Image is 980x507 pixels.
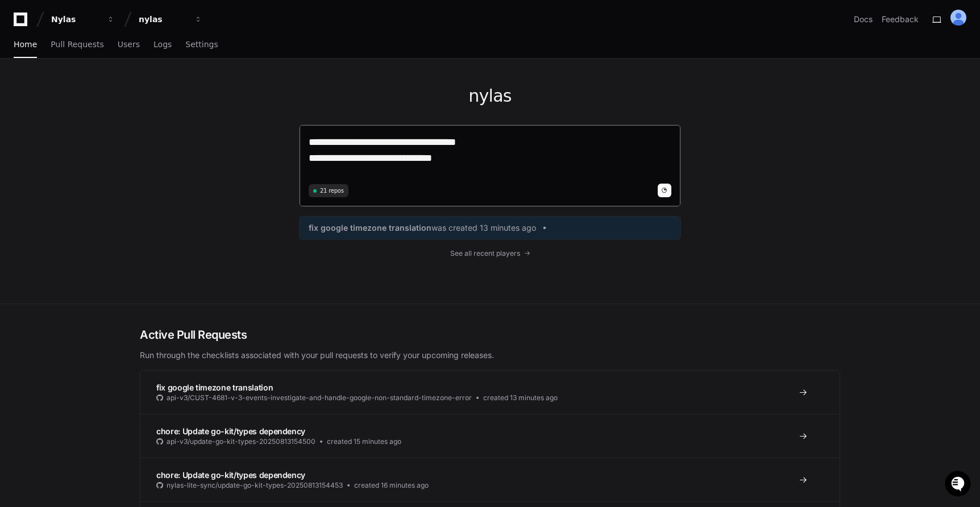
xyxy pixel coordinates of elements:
img: ALV-UjXdkCaxG7Ha6Z-zDHMTEPqXMlNFMnpHuOo2CVUViR2iaDDte_9HYgjrRZ0zHLyLySWwoP3Esd7mb4Ah-olhw-DLkFEvG... [950,10,966,26]
div: Start new chat [39,85,186,96]
a: fix google timezone translationwas created 13 minutes ago [309,222,671,234]
span: api-v3/update-go-kit-types-20250813154500 [167,437,315,446]
img: 1736555170064-99ba0984-63c1-480f-8ee9-699278ef63ed [11,85,32,105]
span: fix google timezone translation [156,383,273,392]
span: created 15 minutes ago [327,437,401,446]
iframe: Open customer support [944,469,974,500]
span: Home [14,41,37,48]
button: nylas [134,9,207,30]
span: Pull Requests [51,41,103,48]
span: created 16 minutes ago [354,481,429,490]
span: fix google timezone translation [309,222,431,234]
a: Users [118,32,140,58]
span: chore: Update go-kit/types dependency [156,426,305,436]
span: Logs [153,41,172,48]
span: chore: Update go-kit/types dependency [156,470,305,480]
div: nylas [139,14,188,25]
a: chore: Update go-kit/types dependencynylas-lite-sync/update-go-kit-types-20250813154453created 16... [140,458,840,501]
button: Start new chat [193,88,207,102]
span: See all recent players [450,249,520,258]
a: Docs [854,14,873,25]
span: Settings [185,41,218,48]
div: Nylas [51,14,100,25]
div: We're available if you need us! [39,96,144,105]
span: api-v3/CUST-4681-v-3-events-investigate-and-handle-google-non-standard-timezone-error [167,393,472,402]
a: Settings [185,32,218,58]
span: nylas-lite-sync/update-go-kit-types-20250813154453 [167,481,343,490]
a: fix google timezone translationapi-v3/CUST-4681-v-3-events-investigate-and-handle-google-non-stan... [140,371,840,414]
span: 21 repos [320,186,344,195]
p: Run through the checklists associated with your pull requests to verify your upcoming releases. [140,350,840,361]
h1: nylas [299,86,681,106]
div: Welcome [11,45,207,64]
a: Home [14,32,37,58]
a: See all recent players [299,249,681,258]
button: Feedback [882,14,919,25]
span: was created 13 minutes ago [431,222,536,234]
a: Powered byPylon [80,119,138,128]
a: Pull Requests [51,32,103,58]
a: Logs [153,32,172,58]
button: Nylas [47,9,119,30]
span: created 13 minutes ago [483,393,558,402]
img: PlayerZero [11,11,34,34]
h2: Active Pull Requests [140,327,840,343]
a: chore: Update go-kit/types dependencyapi-v3/update-go-kit-types-20250813154500created 15 minutes ago [140,414,840,458]
span: Users [118,41,140,48]
span: Pylon [113,119,138,128]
